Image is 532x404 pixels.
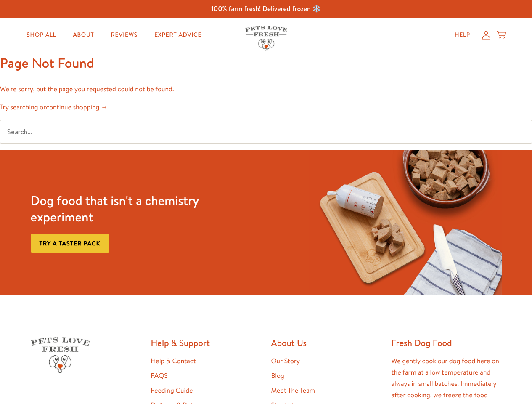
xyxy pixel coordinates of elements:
a: Blog [271,371,284,380]
h2: About Us [271,337,381,348]
a: Feeding Guide [151,386,193,395]
img: Fussy [309,150,501,295]
a: Our Story [271,356,300,366]
h2: Help & Support [151,337,261,348]
a: Help [448,27,477,43]
a: Reviews [104,27,144,43]
a: Expert Advice [148,27,208,43]
h3: Dog food that isn't a chemistry experiment [31,192,223,225]
img: Pets Love Fresh [31,337,90,373]
a: Meet The Team [271,386,315,395]
img: Pets Love Fresh [245,26,287,51]
a: Shop All [20,27,63,43]
a: About [66,27,101,43]
a: continue shopping → [46,103,108,112]
a: FAQS [151,371,168,380]
a: Try a taster pack [31,234,109,252]
h2: Fresh Dog Food [392,337,502,348]
a: Help & Contact [151,356,196,366]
